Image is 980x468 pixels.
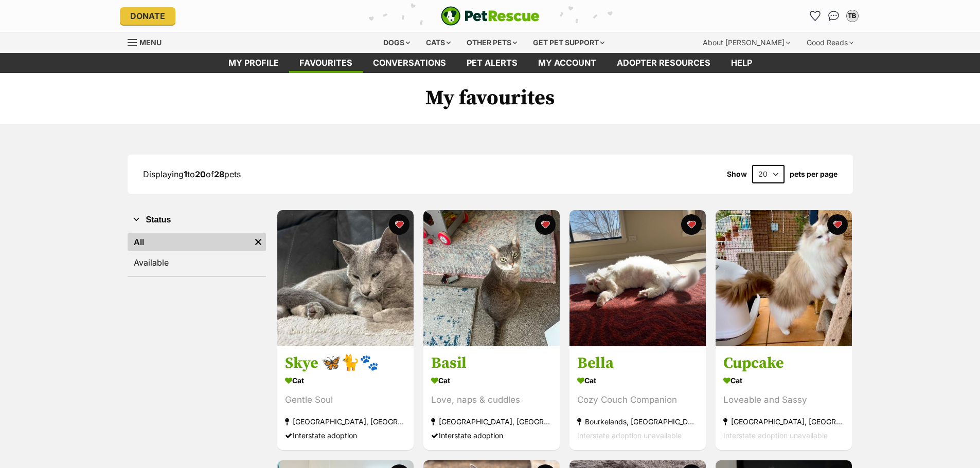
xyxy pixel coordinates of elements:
div: Cozy Couch Companion [577,394,698,407]
div: Get pet support [526,32,612,53]
img: chat-41dd97257d64d25036548639549fe6c8038ab92f7586957e7f3b1b290dea8141.svg [828,11,839,21]
img: Cupcake [716,210,852,346]
div: Cat [431,373,552,388]
span: Menu [139,38,162,47]
div: Gentle Soul [285,394,406,407]
a: Donate [120,7,175,25]
ul: Account quick links [807,8,861,24]
div: Cat [577,373,698,388]
a: Bella Cat Cozy Couch Companion Bourkelands, [GEOGRAPHIC_DATA] Interstate adoption unavailable fav... [569,346,706,451]
button: favourite [681,214,702,235]
div: Other pets [459,32,524,53]
a: Remove filter [251,233,266,251]
div: Status [128,231,266,276]
button: favourite [389,214,409,235]
button: favourite [535,214,556,235]
div: [GEOGRAPHIC_DATA], [GEOGRAPHIC_DATA] [431,415,552,429]
button: My account [844,8,861,24]
a: My account [528,53,607,73]
button: Status [128,213,266,227]
div: TB [847,11,858,21]
a: Cupcake Cat Loveable and Sassy [GEOGRAPHIC_DATA], [GEOGRAPHIC_DATA] Interstate adoption unavailab... [716,346,852,451]
img: Skye 🦋🐈🐾 [277,210,414,346]
h3: Cupcake [723,354,844,373]
a: Available [128,253,266,272]
img: logo-e224e6f780fb5917bec1dbf3a21bbac754714ae5b6737aabdf751b685950b380.svg [441,6,540,26]
h3: Basil [431,354,552,373]
div: Loveable and Sassy [723,394,844,407]
button: favourite [827,214,848,235]
span: Show [727,170,747,178]
a: Conversations [826,8,842,24]
a: Favourites [289,53,363,73]
a: Menu [128,32,169,51]
a: Adopter resources [607,53,721,73]
h3: Bella [577,354,698,373]
a: Basil Cat Love, naps & cuddles [GEOGRAPHIC_DATA], [GEOGRAPHIC_DATA] Interstate adoption favourite [423,346,560,451]
img: Basil [423,210,560,346]
div: Dogs [376,32,417,53]
label: pets per page [790,170,838,178]
div: Good Reads [799,32,861,53]
div: [GEOGRAPHIC_DATA], [GEOGRAPHIC_DATA] [285,415,406,429]
div: Love, naps & cuddles [431,394,552,407]
div: Interstate adoption [431,429,552,443]
div: About [PERSON_NAME] [696,32,797,53]
a: Skye 🦋🐈🐾 Cat Gentle Soul [GEOGRAPHIC_DATA], [GEOGRAPHIC_DATA] Interstate adoption favourite [277,346,414,451]
div: Cat [285,373,406,388]
img: Bella [569,210,706,346]
div: Cat [723,373,844,388]
div: Interstate adoption [285,429,406,443]
a: PetRescue [441,6,540,26]
a: Favourites [807,8,824,24]
a: Help [721,53,762,73]
strong: 28 [214,169,224,179]
span: Interstate adoption unavailable [577,432,682,440]
a: My profile [218,53,289,73]
a: conversations [363,53,456,73]
a: All [128,233,251,251]
span: Displaying to of pets [143,169,241,179]
strong: 20 [195,169,206,179]
h3: Skye 🦋🐈🐾 [285,354,406,373]
strong: 1 [184,169,187,179]
div: [GEOGRAPHIC_DATA], [GEOGRAPHIC_DATA] [723,415,844,429]
span: Interstate adoption unavailable [723,432,828,440]
div: Cats [419,32,458,53]
a: Pet alerts [456,53,528,73]
div: Bourkelands, [GEOGRAPHIC_DATA] [577,415,698,429]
